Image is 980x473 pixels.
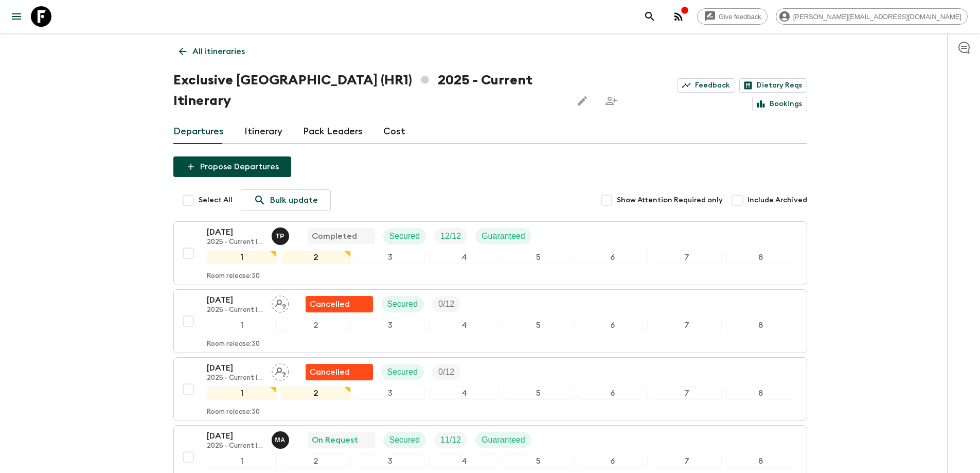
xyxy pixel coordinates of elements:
p: Room release: 30 [207,340,260,348]
div: Secured [383,432,426,448]
button: Edit this itinerary [572,91,593,111]
p: 12 / 12 [440,230,461,242]
p: 0 / 12 [438,366,454,378]
span: Tomislav Petrović [272,231,291,239]
div: 4 [429,387,499,400]
p: 2025 - Current Itinerary [207,238,263,247]
p: Secured [389,434,420,446]
a: Bulk update [241,189,331,211]
p: Bulk update [270,194,318,206]
div: Trip Fill [432,296,460,312]
p: 11 / 12 [440,434,461,446]
p: Cancelled [310,298,350,310]
div: 7 [652,251,722,264]
div: 7 [652,319,722,332]
p: On Request [312,434,358,446]
div: 5 [504,387,574,400]
a: Itinerary [244,119,282,144]
div: 3 [355,251,425,264]
span: Margareta Andrea Vrkljan [272,434,291,443]
div: Flash Pack cancellation [306,296,373,312]
div: Trip Fill [434,228,467,244]
div: 5 [504,251,574,264]
p: Room release: 30 [207,408,260,416]
p: Room release: 30 [207,272,260,281]
div: 3 [355,454,425,468]
a: Cost [383,119,405,144]
div: 7 [652,454,722,468]
p: [DATE] [207,430,263,442]
div: [PERSON_NAME][EMAIL_ADDRESS][DOMAIN_NAME] [776,8,968,25]
p: Completed [312,230,357,242]
div: 7 [652,387,722,400]
div: 4 [429,319,499,332]
span: Give feedback [713,13,767,21]
p: 2025 - Current Itinerary [207,442,263,450]
div: 1 [207,251,277,264]
div: Secured [383,228,426,244]
div: 6 [578,251,648,264]
div: 2 [281,454,351,468]
a: Give feedback [697,8,768,25]
p: Guaranteed [482,230,525,242]
div: 1 [207,454,277,468]
div: 8 [726,454,796,468]
p: [DATE] [207,294,263,306]
p: Secured [387,298,418,310]
div: Flash Pack cancellation [306,364,373,380]
span: Show Attention Required only [617,195,723,205]
div: Secured [381,364,424,380]
h1: Exclusive [GEOGRAPHIC_DATA] (HR1) 2025 - Current Itinerary [173,70,564,111]
div: 2 [281,387,351,400]
div: 2 [281,251,351,264]
div: Trip Fill [434,432,467,448]
div: 3 [355,319,425,332]
button: Propose Departures [173,156,291,177]
button: MA [272,431,291,449]
span: Assign pack leader [272,299,289,307]
div: 3 [355,387,425,400]
a: Dietary Reqs [739,78,807,93]
div: 6 [578,454,648,468]
p: Secured [387,366,418,378]
div: 2 [281,319,351,332]
span: Assign pack leader [272,366,289,375]
div: 4 [429,251,499,264]
div: 6 [578,387,648,400]
div: 8 [726,251,796,264]
p: Guaranteed [482,434,525,446]
span: [PERSON_NAME][EMAIL_ADDRESS][DOMAIN_NAME] [788,13,967,21]
div: 5 [504,319,574,332]
button: [DATE]2025 - Current ItineraryTomislav PetrovićCompletedSecuredTrip FillGuaranteed12345678Room re... [173,221,807,285]
a: All itineraries [173,41,251,62]
p: Cancelled [310,366,350,378]
div: 6 [578,319,648,332]
div: 5 [504,454,574,468]
p: [DATE] [207,226,263,238]
span: Share this itinerary [601,91,621,111]
button: [DATE]2025 - Current ItineraryAssign pack leaderFlash Pack cancellationSecuredTrip Fill12345678Ro... [173,289,807,353]
div: Secured [381,296,424,312]
p: 0 / 12 [438,298,454,310]
p: M A [275,436,286,444]
div: 8 [726,319,796,332]
a: Bookings [752,97,807,111]
p: 2025 - Current Itinerary [207,306,263,314]
button: menu [6,6,27,27]
p: Secured [389,230,420,242]
div: 4 [429,454,499,468]
a: Pack Leaders [303,119,363,144]
p: [DATE] [207,362,263,374]
div: 1 [207,387,277,400]
span: Include Archived [747,195,807,205]
a: Feedback [678,78,735,93]
a: Departures [173,119,224,144]
div: Trip Fill [432,364,460,380]
p: All itineraries [192,45,245,58]
div: 8 [726,387,796,400]
p: 2025 - Current Itinerary [207,374,263,382]
button: search adventures [639,6,660,27]
button: [DATE]2025 - Current ItineraryAssign pack leaderFlash Pack cancellationSecuredTrip Fill12345678Ro... [173,357,807,421]
div: 1 [207,319,277,332]
span: Select All [199,195,233,205]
